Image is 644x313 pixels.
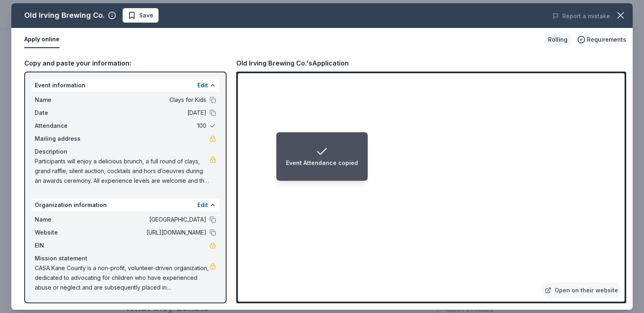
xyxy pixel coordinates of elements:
span: CASA Kane County is a non-profit, volunteer-driven organization, dedicated to advocating for chil... [35,263,210,292]
div: Rolling [545,34,571,45]
button: Requirements [577,35,626,44]
span: [DATE] [89,108,206,118]
div: Mission statement [35,254,216,263]
span: Clays for Kids [89,95,206,105]
span: EIN [35,241,89,250]
span: Name [35,95,89,105]
div: Event information [32,79,219,92]
button: Apply online [24,31,59,48]
span: Requirements [587,35,626,44]
span: Name [35,215,89,224]
div: Event Attendance copied [286,158,358,168]
span: Website [35,228,89,237]
div: Organization information [32,199,219,211]
span: Date [35,108,89,118]
a: Open on their website [542,282,621,298]
span: 100 [89,121,206,131]
div: Old Irving Brewing Co. [24,9,105,22]
div: Copy and paste your information: [24,58,227,68]
button: Save [123,8,159,23]
span: [URL][DOMAIN_NAME] [89,228,206,237]
button: Edit [197,200,208,210]
span: Attendance [35,121,89,131]
button: Report a mistake [553,11,610,21]
div: Description [35,147,216,156]
span: Save [139,11,153,20]
span: Mailing address [35,134,89,144]
button: Edit [197,80,208,90]
div: Old Irving Brewing Co.'s Application [236,58,349,68]
span: [GEOGRAPHIC_DATA] [89,215,206,224]
span: Participants will enjoy a delicious brunch, a full round of clays, grand raffle, silent auction, ... [35,156,210,186]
